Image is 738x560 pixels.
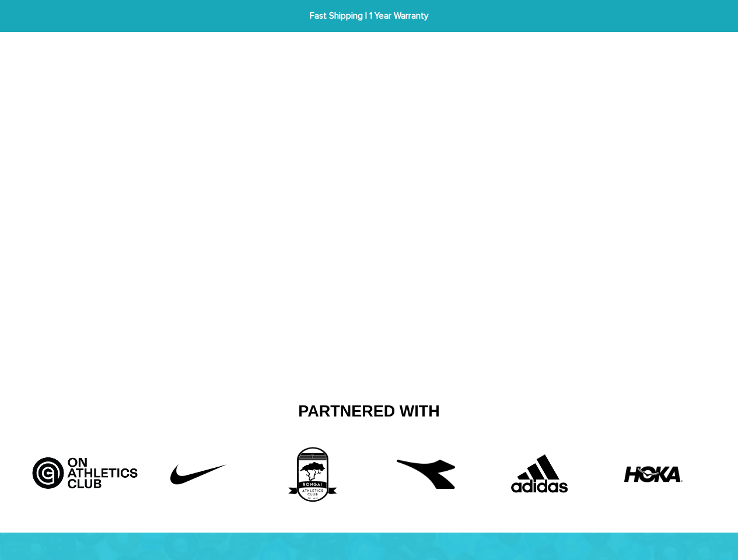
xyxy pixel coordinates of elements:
[397,445,455,503] img: free-diadora-logo-icon-download-in-svg-png-gif-file-formats--brand-fashion-pack-logos-icons-28542...
[28,445,142,492] img: Artboard_5_bcd5fb9d-526a-4748-82a7-e4a7ed1c43f8.jpg
[155,445,242,503] img: Untitled-1_42f22808-10d6-43b8-a0fd-fffce8cf9462.png
[37,402,702,422] h2: Partnered With
[624,445,683,503] img: HOKA-logo.webp
[268,445,356,503] img: 3rd_partner.png
[229,9,510,23] span: Fast Shipping | 1 Year Warranty
[496,445,583,503] img: Adidas.png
